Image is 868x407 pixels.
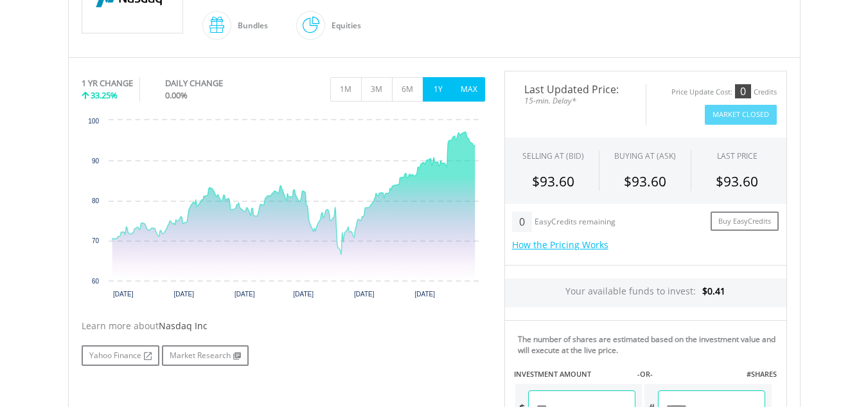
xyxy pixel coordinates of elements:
[414,291,435,298] text: [DATE]
[159,320,208,332] span: Nasdaq Inc
[518,334,781,356] div: The number of shares are estimated based on the investment value and will execute at the live price.
[754,87,777,97] div: Credits
[91,278,99,285] text: 60
[423,77,454,102] button: 1Y
[354,291,375,298] text: [DATE]
[711,212,779,231] a: Buy EasyCredits
[624,172,666,190] span: $93.60
[535,217,616,228] div: EasyCredits remaining
[231,10,268,41] div: Bundles
[82,77,133,89] div: 1 YR CHANGE
[82,114,485,307] div: Chart. Highcharts interactive chart.
[82,114,485,307] svg: Interactive chart
[235,291,255,298] text: [DATE]
[705,105,777,125] button: Market Closed
[671,87,732,97] div: Price Update Cost:
[532,172,574,190] span: $93.60
[361,77,393,102] button: 3M
[512,239,608,251] a: How the Pricing Works
[173,291,194,298] text: [DATE]
[112,291,133,298] text: [DATE]
[88,118,99,125] text: 100
[82,345,159,366] a: Yahoo Finance
[165,77,266,89] div: DAILY CHANGE
[91,89,118,101] span: 33.25%
[512,212,532,232] div: 0
[515,95,636,107] span: 15-min. Delay*
[91,158,99,165] text: 90
[614,150,676,161] span: BUYING AT (ASK)
[514,369,591,379] label: INVESTMENT AMOUNT
[293,291,314,298] text: [DATE]
[325,10,361,41] div: Equities
[454,77,485,102] button: MAX
[717,150,757,161] div: LAST PRICE
[515,84,636,95] span: Last Updated Price:
[637,369,653,379] label: -OR-
[82,320,485,332] div: Learn more about
[330,77,362,102] button: 1M
[505,278,786,307] div: Your available funds to invest:
[702,285,725,297] span: $0.41
[165,89,188,101] span: 0.00%
[392,77,423,102] button: 6M
[735,84,751,98] div: 0
[91,237,99,244] text: 70
[522,150,584,161] div: SELLING AT (BID)
[747,369,777,379] label: #SHARES
[162,345,249,366] a: Market Research
[91,197,99,204] text: 80
[716,172,758,190] span: $93.60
